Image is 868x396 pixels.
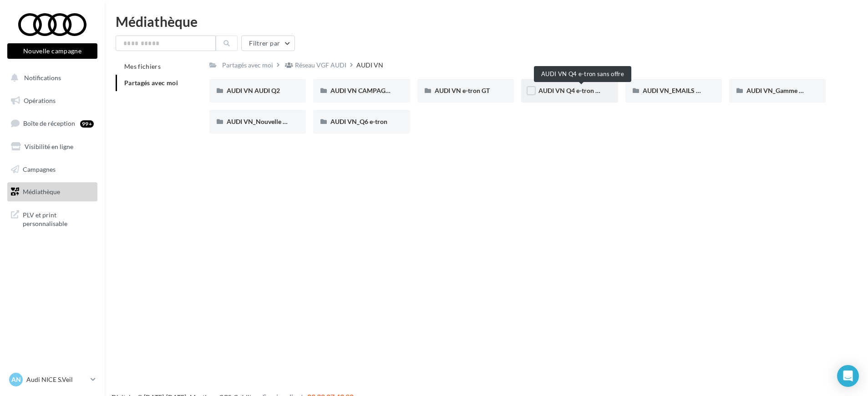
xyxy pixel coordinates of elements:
[124,79,178,87] span: Partagés avec moi
[534,66,631,82] div: AUDI VN Q4 e-tron sans offre
[25,143,73,150] span: Visibilité en ligne
[5,160,99,179] a: Campagnes
[23,165,56,173] span: Campagnes
[746,87,827,94] span: AUDI VN_Gamme Q8 e-tron
[538,87,623,94] span: AUDI VN Q4 e-tron sans offre
[11,375,21,384] span: AN
[7,43,97,59] button: Nouvelle campagne
[124,62,161,70] span: Mes fichiers
[116,15,857,28] div: Médiathèque
[5,113,99,133] a: Boîte de réception99+
[23,188,60,195] span: Médiathèque
[5,182,99,201] a: Médiathèque
[643,87,738,94] span: AUDI VN_EMAILS COMMANDES
[295,61,346,70] div: Réseau VGF AUDI
[330,87,473,94] span: AUDI VN CAMPAGNE HYBRIDE RECHARGEABLE
[7,371,97,388] a: AN Audi NICE S.Veil
[837,365,859,387] div: Open Intercom Messenger
[23,209,94,228] span: PLV et print personnalisable
[241,36,295,51] button: Filtrer par
[26,375,87,384] p: Audi NICE S.Veil
[356,61,383,70] div: AUDI VN
[435,87,490,94] span: AUDI VN e-tron GT
[227,87,280,94] span: AUDI VN AUDI Q2
[5,68,96,87] button: Notifications
[23,119,75,127] span: Boîte de réception
[5,91,99,110] a: Opérations
[24,97,56,104] span: Opérations
[24,74,61,82] span: Notifications
[330,118,387,125] span: AUDI VN_Q6 e-tron
[5,137,99,156] a: Visibilité en ligne
[80,120,94,128] div: 99+
[227,118,310,125] span: AUDI VN_Nouvelle A6 e-tron
[222,61,273,70] div: Partagés avec moi
[5,205,99,232] a: PLV et print personnalisable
